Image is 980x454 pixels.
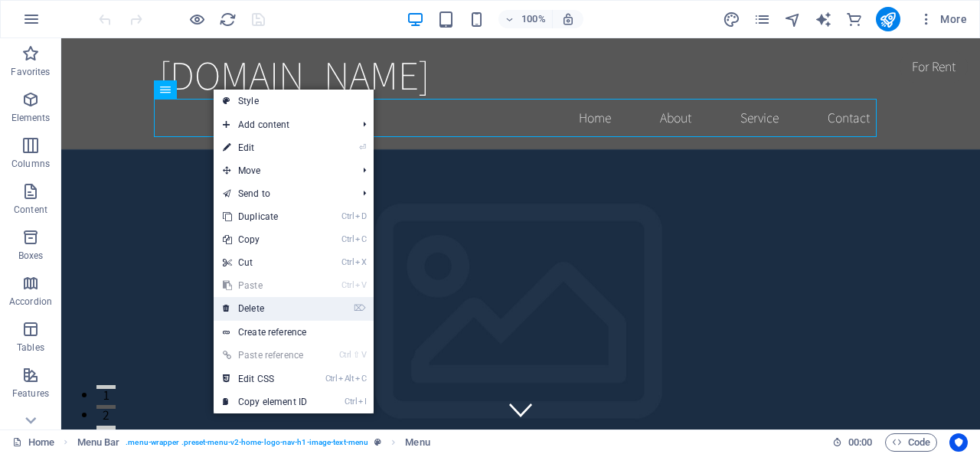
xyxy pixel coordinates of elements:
i: Commerce [845,11,863,28]
i: Reload page [219,11,237,28]
i: X [355,257,366,267]
span: Add content [214,113,351,136]
span: Code [892,433,930,452]
p: Content [14,204,47,216]
nav: breadcrumb [77,433,430,452]
button: commerce [845,10,864,28]
button: More [913,7,973,31]
div: For Rent [838,12,906,44]
span: : [859,436,861,448]
p: Boxes [18,250,44,262]
span: More [919,11,967,27]
i: V [355,280,366,290]
i: Ctrl [345,397,357,407]
a: Style [214,90,374,113]
span: 00 00 [848,433,872,452]
p: Columns [11,158,50,170]
i: AI Writer [815,11,832,28]
span: Move [214,159,351,182]
i: Design (Ctrl+Alt+Y) [723,11,740,28]
button: publish [876,7,900,31]
i: D [355,211,366,221]
h6: Session time [832,433,873,452]
i: Ctrl [341,234,354,244]
i: This element is a customizable preset [374,438,381,446]
i: On resize automatically adjust zoom level to fit chosen device. [561,12,575,26]
i: ⏎ [359,142,366,152]
button: 2 [35,367,54,371]
i: V [361,350,366,360]
p: Accordion [9,296,52,308]
i: Ctrl [341,257,354,267]
button: 100% [498,10,553,28]
i: Alt [338,374,354,384]
a: Create reference [214,321,374,344]
p: Elements [11,112,51,124]
a: Send to [214,182,351,205]
i: Ctrl [339,350,351,360]
button: Usercentrics [949,433,968,452]
button: navigator [784,10,802,28]
a: CtrlXCut [214,251,316,274]
a: CtrlDDuplicate [214,205,316,228]
i: Publish [879,11,897,28]
i: Ctrl [341,280,354,290]
button: 3 [35,387,54,391]
i: ⇧ [353,350,360,360]
p: Features [12,387,49,400]
a: CtrlAltCEdit CSS [214,367,316,390]
button: pages [753,10,772,28]
button: 1 [35,347,54,351]
i: I [358,397,366,407]
button: Code [885,433,937,452]
a: CtrlCCopy [214,228,316,251]
i: Ctrl [341,211,354,221]
i: C [355,374,366,384]
i: ⌦ [354,303,366,313]
a: ⏎Edit [214,136,316,159]
i: Pages (Ctrl+Alt+S) [753,11,771,28]
button: design [723,10,741,28]
a: CtrlICopy element ID [214,390,316,413]
span: Click to select. Double-click to edit [405,433,430,452]
a: Ctrl⇧VPaste reference [214,344,316,367]
h6: 100% [521,10,546,28]
i: C [355,234,366,244]
a: Click to cancel selection. Double-click to open Pages [12,433,54,452]
button: text_generator [815,10,833,28]
p: Tables [17,341,44,354]
p: Favorites [11,66,50,78]
a: ⌦Delete [214,297,316,320]
button: Click here to leave preview mode and continue editing [188,10,206,28]
span: . menu-wrapper .preset-menu-v2-home-logo-nav-h1-image-text-menu [126,433,368,452]
a: CtrlVPaste [214,274,316,297]
i: Navigator [784,11,802,28]
span: Click to select. Double-click to edit [77,433,120,452]
button: reload [218,10,237,28]
i: Ctrl [325,374,338,384]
